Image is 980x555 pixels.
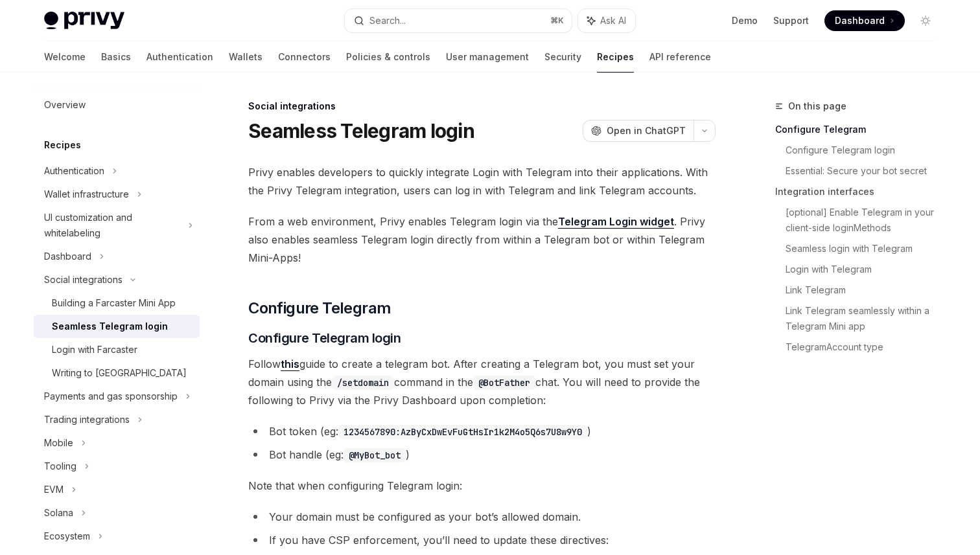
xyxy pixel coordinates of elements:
[44,163,104,179] div: Authentication
[786,202,946,238] a: [optional] Enable Telegram in your client-side loginMethods
[248,508,716,526] li: Your domain must be configured as your bot’s allowed domain.
[248,119,474,142] h1: Seamless Telegram login
[248,329,401,347] span: Configure Telegram login
[52,295,176,311] div: Building a Farcaster Mini App
[550,16,564,26] span: ⌘ K
[34,338,200,361] a: Login with Farcaster
[345,9,572,32] button: Search...⌘K
[44,459,76,474] div: Tooling
[281,357,299,371] a: this
[52,365,187,381] div: Writing to [GEOGRAPHIC_DATA]
[773,14,809,27] a: Support
[775,181,946,202] a: Integration interfaces
[248,355,716,409] span: Follow guide to create a telegram bot. After creating a Telegram bot, you must set your domain us...
[248,446,716,464] li: Bot handle (eg: )
[786,300,946,337] a: Link Telegram seamlessly within a Telegram Mini app
[34,361,200,385] a: Writing to [GEOGRAPHIC_DATA]
[835,14,885,27] span: Dashboard
[607,124,686,137] span: Open in ChatGPT
[786,140,946,161] a: Configure Telegram login
[369,13,406,28] div: Search...
[597,41,634,73] a: Recipes
[278,41,331,73] a: Connectors
[544,41,581,73] a: Security
[344,448,406,462] code: @MyBot_bot
[44,41,86,73] a: Welcome
[732,14,758,27] a: Demo
[44,137,81,153] h5: Recipes
[248,163,716,199] span: Privy enables developers to quickly integrate Login with Telegram into their applications. With t...
[915,10,936,31] button: Toggle dark mode
[101,41,131,73] a: Basics
[52,342,137,357] div: Login with Farcaster
[346,41,430,73] a: Policies & controls
[583,120,694,142] button: Open in ChatGPT
[44,12,124,30] img: light logo
[786,280,946,300] a: Link Telegram
[52,319,168,334] div: Seamless Telegram login
[44,482,64,497] div: EVM
[578,9,635,32] button: Ask AI
[473,376,535,390] code: @BotFather
[649,41,711,73] a: API reference
[44,435,73,451] div: Mobile
[558,215,674,229] a: Telegram Login widget
[446,41,529,73] a: User management
[44,389,178,404] div: Payments and gas sponsorship
[824,10,905,31] a: Dashboard
[34,315,200,338] a: Seamless Telegram login
[338,425,587,439] code: 1234567890:AzByCxDwEvFuGtHsIr1k2M4o5Q6s7U8w9Y0
[44,97,86,113] div: Overview
[44,249,91,264] div: Dashboard
[34,291,200,315] a: Building a Farcaster Mini App
[44,528,90,544] div: Ecosystem
[786,259,946,280] a: Login with Telegram
[786,161,946,181] a: Essential: Secure your bot secret
[229,41,262,73] a: Wallets
[44,272,122,288] div: Social integrations
[600,14,626,27] span: Ask AI
[44,505,73,521] div: Solana
[775,119,946,140] a: Configure Telegram
[332,376,394,390] code: /setdomain
[34,93,200,117] a: Overview
[146,41,213,73] a: Authentication
[248,422,716,440] li: Bot token (eg: )
[786,238,946,259] a: Seamless login with Telegram
[44,412,130,427] div: Trading integrations
[44,187,129,202] div: Wallet infrastructure
[788,98,846,114] span: On this page
[44,210,180,241] div: UI customization and whitelabeling
[786,337,946,357] a: TelegramAccount type
[248,298,391,319] span: Configure Telegram
[248,477,716,495] span: Note that when configuring Telegram login:
[248,100,716,113] div: Social integrations
[248,212,716,267] span: From a web environment, Privy enables Telegram login via the . Privy also enables seamless Telegr...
